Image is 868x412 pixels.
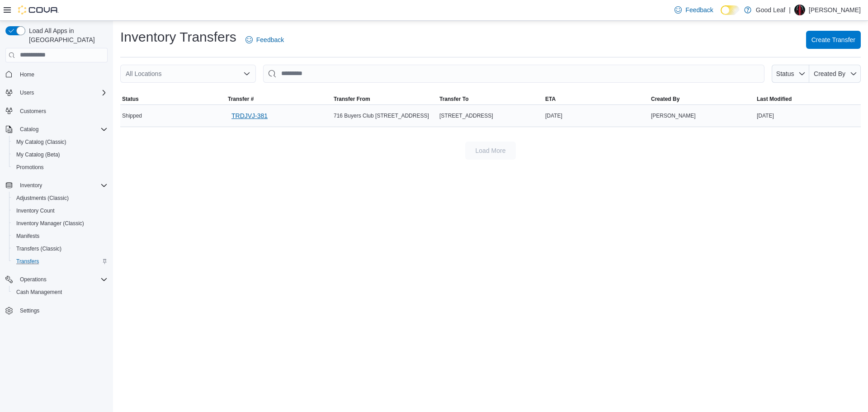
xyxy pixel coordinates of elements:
span: Status [122,95,139,103]
img: Cova [18,5,59,14]
button: Users [2,86,111,99]
span: Status [776,70,794,77]
p: Good Leaf [756,5,785,15]
a: My Catalog (Beta) [13,149,64,160]
span: Transfer From [334,95,370,103]
span: Inventory [16,180,108,191]
span: Cash Management [16,289,62,296]
button: Operations [16,274,50,285]
button: Manifests [9,230,111,242]
span: Manifests [16,232,39,240]
span: Inventory [20,182,42,189]
button: Created By [649,94,755,104]
span: Inventory Count [16,207,55,214]
a: Feedback [671,1,717,19]
span: My Catalog (Beta) [16,151,60,158]
a: Inventory Count [13,205,58,216]
span: Users [16,87,108,98]
button: Create Transfer [806,31,861,49]
span: Customers [16,105,108,117]
span: My Catalog (Classic) [13,137,108,147]
nav: Complex example [5,64,108,341]
button: Settings [2,304,111,317]
button: Home [2,68,111,81]
span: Settings [20,307,39,314]
span: Home [20,71,34,78]
button: My Catalog (Beta) [9,148,111,161]
span: Transfer To [439,95,468,103]
button: Status [772,65,809,83]
a: Manifests [13,231,43,242]
a: Home [16,69,38,80]
button: Open list of options [243,70,250,77]
span: Operations [16,274,108,285]
span: Customers [20,108,46,115]
a: Customers [16,106,50,117]
button: Promotions [9,161,111,174]
p: | [789,5,791,15]
span: Create Transfer [811,35,855,44]
span: Catalog [20,126,38,133]
a: Cash Management [13,287,66,298]
span: Inventory Manager (Classic) [16,220,84,227]
span: Catalog [16,124,108,135]
span: Load All Apps in [GEOGRAPHIC_DATA] [25,26,108,44]
div: [DATE] [755,110,861,121]
button: Adjustments (Classic) [9,192,111,204]
button: My Catalog (Classic) [9,136,111,148]
span: Transfers (Classic) [13,243,108,254]
span: Transfers [13,256,108,267]
span: Feedback [256,35,284,44]
span: 716 Buyers Club [STREET_ADDRESS] [334,112,429,119]
span: [PERSON_NAME] [651,112,696,119]
a: Feedback [242,31,288,49]
span: Transfers [16,258,39,265]
button: Operations [2,273,111,286]
span: Transfers (Classic) [16,245,61,252]
span: Promotions [16,164,44,171]
input: This is a search bar. After typing your query, hit enter to filter the results lower in the page. [263,65,764,83]
a: Transfers [13,256,42,267]
button: Transfers [9,255,111,268]
a: Promotions [13,162,47,173]
span: Operations [20,276,47,283]
span: Created By [651,95,679,103]
span: Transfer # [228,95,254,103]
span: TRDJVJ-381 [231,111,268,120]
button: Inventory [16,180,46,191]
span: Shipped [122,112,142,119]
a: Settings [16,305,43,316]
button: Catalog [2,123,111,136]
span: [STREET_ADDRESS] [439,112,493,119]
button: Customers [2,104,111,118]
a: Adjustments (Classic) [13,193,72,204]
input: Dark Mode [721,5,740,15]
button: Status [120,94,226,104]
button: Cash Management [9,286,111,298]
a: TRDJVJ-381 [228,107,271,125]
span: My Catalog (Classic) [16,138,66,146]
span: My Catalog (Beta) [13,149,108,160]
button: Transfer # [226,94,332,104]
button: Transfers (Classic) [9,242,111,255]
span: Settings [16,305,108,316]
a: My Catalog (Classic) [13,137,70,147]
span: Home [16,69,108,80]
button: Created By [809,65,861,83]
span: Inventory Count [13,205,108,216]
button: Load More [465,142,516,160]
span: Adjustments (Classic) [16,194,69,202]
h1: Inventory Transfers [120,28,236,46]
span: Dark Mode [721,15,721,15]
div: Ryan Liguori [794,5,805,15]
span: Feedback [685,5,713,14]
button: Last Modified [755,94,861,104]
span: Manifests [13,231,108,242]
button: Users [16,87,38,98]
button: ETA [543,94,649,104]
span: Load More [476,146,506,155]
a: Transfers (Classic) [13,243,65,254]
button: Inventory [2,179,111,192]
button: Transfer From [332,94,438,104]
span: Promotions [13,162,108,173]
